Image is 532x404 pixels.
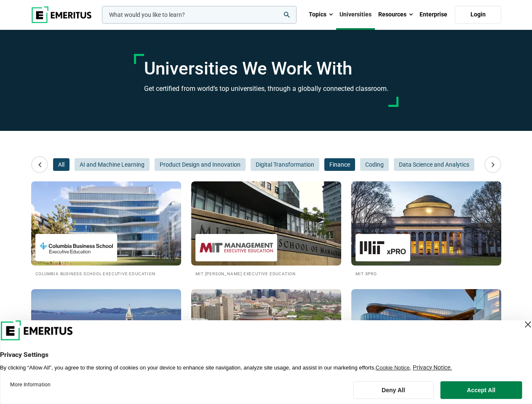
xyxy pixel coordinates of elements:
[191,289,341,385] a: Universities We Work With Wharton Executive Education [PERSON_NAME] Executive Education
[360,238,406,257] img: MIT xPRO
[75,158,150,171] button: AI and Machine Learning
[200,238,273,257] img: MIT Sloan Executive Education
[40,238,113,257] img: Columbia Business School Executive Education
[144,83,388,94] h3: Get certified from world’s top universities, through a globally connected classroom.
[360,158,389,171] button: Coding
[351,181,501,266] img: Universities We Work With
[144,58,388,79] h1: Universities We Work With
[155,158,246,171] button: Product Design and Innovation
[251,158,319,171] button: Digital Transformation
[31,181,181,266] img: Universities We Work With
[102,6,297,24] input: woocommerce-product-search-field-0
[191,181,341,266] img: Universities We Work With
[324,158,355,171] button: Finance
[31,289,181,385] a: Universities We Work With Berkeley Executive Education Berkeley Executive Education
[351,289,501,385] a: Universities We Work With Kellogg Executive Education [PERSON_NAME] Executive Education
[351,289,501,373] img: Universities We Work With
[394,158,474,171] button: Data Science and Analytics
[53,158,70,171] button: All
[31,289,181,373] img: Universities We Work With
[35,270,177,277] h2: Columbia Business School Executive Education
[191,181,341,277] a: Universities We Work With MIT Sloan Executive Education MIT [PERSON_NAME] Executive Education
[191,289,341,373] img: Universities We Work With
[351,181,501,277] a: Universities We Work With MIT xPRO MIT xPRO
[455,6,501,24] a: Login
[195,270,337,277] h2: MIT [PERSON_NAME] Executive Education
[31,181,181,277] a: Universities We Work With Columbia Business School Executive Education Columbia Business School E...
[356,270,497,277] h2: MIT xPRO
